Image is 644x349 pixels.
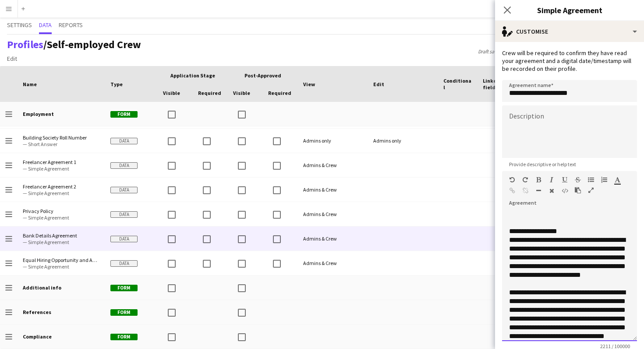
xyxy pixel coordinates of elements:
span: Building Society Roll Number [23,134,100,141]
span: Application stage [170,72,215,79]
span: Freelancer Agreement 2 [23,183,100,190]
b: Additional info [23,284,61,291]
b: Compliance [23,333,52,340]
span: Visible [163,90,180,96]
a: Edit [4,53,21,64]
span: — Short Answer [23,141,100,147]
div: Customise [495,21,644,42]
h3: Simple Agreement [495,4,644,16]
span: Draft saved at [DATE] 12:29noon [474,48,552,55]
span: Settings [7,22,32,28]
button: Underline [562,176,568,183]
span: Name [23,81,37,87]
span: Visible [233,90,250,96]
span: Required [198,90,221,96]
b: Employment [23,111,54,117]
span: Data [110,187,138,193]
button: Italic [548,176,555,183]
button: Paste as plain text [575,187,581,194]
a: Profiles [7,38,43,51]
span: Type [110,81,123,87]
span: — Simple Agreement [23,263,100,270]
span: Provide descriptive or help text [502,161,583,168]
b: References [23,309,51,315]
div: Crew will be required to confirm they have read your agreement and a digital date/timestamp will ... [502,49,637,73]
button: Horizontal Line [535,187,541,194]
span: — Simple Agreement [23,239,100,245]
button: Clear Formatting [548,187,555,194]
button: Text Color [614,176,620,183]
button: Undo [509,176,515,183]
button: Fullscreen [588,187,594,194]
span: Edit [373,81,384,87]
span: Form [110,309,138,316]
button: HTML Code [562,187,568,194]
span: Data [110,211,138,218]
span: Bank Details Agreement [23,232,100,239]
div: Admins & Crew [298,202,368,226]
span: — Simple Agreement [23,214,100,221]
span: Equal Hiring Opportunity and Affirmative Action Policy [23,257,100,263]
span: Freelancer Agreement 1 [23,159,100,165]
div: Admins & Crew [298,251,368,275]
span: Data [110,260,138,267]
span: Data [110,138,138,144]
span: Data [110,236,138,242]
button: Unordered List [588,176,594,183]
span: Form [110,285,138,291]
h1: / [7,38,141,51]
span: Conditional [443,77,472,91]
span: Data [39,22,52,28]
button: Strikethrough [575,176,581,183]
div: Admins only [298,129,368,153]
span: Data [110,162,138,169]
span: Form [110,111,138,118]
button: Ordered List [601,176,607,183]
button: Redo [522,176,528,183]
div: Admins & Crew [298,153,368,177]
span: — Simple Agreement [23,190,100,196]
span: Post-Approved [244,72,281,79]
span: — Simple Agreement [23,165,100,172]
span: Linked field [483,77,512,91]
div: Admins & Crew [298,178,368,202]
span: Edit [7,55,17,63]
span: Reports [59,22,83,28]
button: Bold [535,176,541,183]
span: Form [110,334,138,340]
span: View [303,81,315,87]
div: Admins only [368,129,438,153]
span: Privacy Policy [23,208,100,214]
span: Self-employed Crew [47,38,141,51]
span: Required [268,90,291,96]
div: Admins & Crew [298,227,368,251]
